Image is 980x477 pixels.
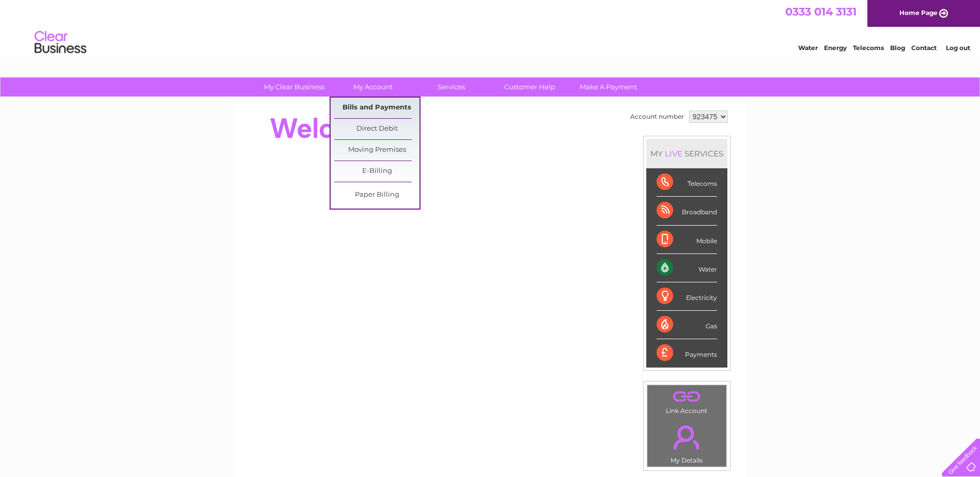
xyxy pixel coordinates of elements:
[657,168,717,197] div: Telecoms
[647,385,727,417] td: Link Account
[566,77,651,97] a: Make A Payment
[657,254,717,282] div: Water
[657,311,717,339] div: Gas
[890,44,905,52] a: Blog
[824,44,847,52] a: Energy
[911,44,937,52] a: Contact
[646,139,727,168] div: MY SERVICES
[628,108,687,125] td: Account number
[657,339,717,367] div: Payments
[650,419,724,455] a: .
[487,77,572,97] a: Customer Help
[657,197,717,225] div: Broadband
[334,185,419,205] a: Paper Billing
[785,5,857,18] a: 0333 014 3131
[334,119,419,139] a: Direct Debit
[334,98,419,118] a: Bills and Payments
[798,44,818,52] a: Water
[34,27,87,58] img: logo.png
[650,388,724,406] a: .
[330,77,415,97] a: My Account
[946,44,970,52] a: Log out
[252,77,337,97] a: My Clear Business
[647,417,727,467] td: My Details
[853,44,884,52] a: Telecoms
[409,77,494,97] a: Services
[246,6,735,50] div: Clear Business is a trading name of Verastar Limited (registered in [GEOGRAPHIC_DATA] No. 3667643...
[663,149,685,158] div: LIVE
[334,161,419,182] a: E-Billing
[657,282,717,311] div: Electricity
[334,140,419,161] a: Moving Premises
[657,226,717,254] div: Mobile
